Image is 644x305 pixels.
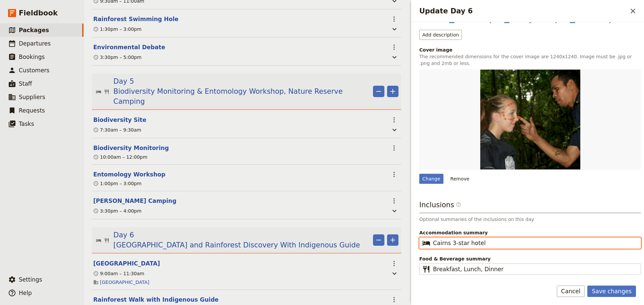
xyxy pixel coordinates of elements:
h3: Inclusions [419,200,641,213]
span: Fieldbook [19,8,58,18]
span: Bookings [19,54,45,60]
button: Actions [388,13,400,25]
button: Actions [388,42,400,53]
button: Actions [388,142,400,154]
span: Day 5 [113,76,134,86]
button: Remove [447,174,473,184]
span: ​ [422,265,430,273]
button: Edit this itinerary item [93,197,176,205]
button: Edit day information [96,76,370,106]
span: Departures [19,40,51,47]
input: Food & Beverage summary​ [433,265,637,273]
span: Biodiversity Monitoring & Entomology Workshop, Nature Reserve Camping [113,86,370,106]
button: Actions [388,195,400,207]
p: Optional summaries of the inclusions on this day [419,216,641,223]
span: Tasks [19,121,34,127]
span: Help [19,290,32,296]
div: 3:30pm – 5:00pm [93,54,142,61]
span: Day 6 [113,230,134,240]
button: Edit this itinerary item [93,43,165,51]
button: Add [387,86,398,97]
h2: Update Day 6 [419,6,627,16]
div: 1:30pm – 3:00pm [93,26,142,32]
span: ​ [456,202,461,210]
div: 7:30am – 9:30am [93,127,141,133]
button: Add [387,234,398,246]
button: Cancel [557,286,585,297]
span: Customers [19,67,49,74]
button: Close drawer [627,5,639,17]
div: 10:00am – 12:00pm [93,154,147,160]
p: The recommended dimensions for the cover image are 1240x1240. Image must be .jpg or .png and 2mb ... [419,53,641,67]
span: Staff [19,80,32,87]
button: Actions [388,169,400,180]
div: 9:00am – 11:30am [93,270,144,277]
button: Edit this itinerary item [93,116,146,124]
button: Remove [373,234,384,246]
div: 1:00pm – 3:00pm [93,180,142,187]
span: Food & Beverage summary [419,255,641,262]
img: https://d33jgr8dhgav85.cloudfront.net/638dda354696e2626e419d95/67ecaff6d9748dffca69f55e?Expires=1... [480,69,581,170]
span: Packages [19,27,49,33]
div: 3:30pm – 4:00pm [93,208,142,214]
span: ​ [456,202,461,207]
button: Edit day information [96,230,370,250]
span: [GEOGRAPHIC_DATA] and Rainforest Discovery With Indigenous Guide [113,240,360,250]
button: Edit this itinerary item [93,144,169,152]
span: ​ [422,239,430,247]
button: Edit this itinerary item [93,296,219,304]
span: Accommodation summary [419,229,641,236]
div: Change [419,174,443,184]
input: Accommodation summary​ [433,239,637,247]
span: Requests [19,107,45,114]
button: Save changes [587,286,636,297]
span: Settings [19,276,42,283]
button: Edit this itinerary item [93,15,178,23]
button: Add description [419,30,462,40]
button: Edit this itinerary item [93,259,160,268]
a: [GEOGRAPHIC_DATA] [100,279,149,286]
span: Suppliers [19,94,45,100]
div: Cover image [419,47,641,53]
button: Actions [388,258,400,269]
button: Remove [373,86,384,97]
button: Edit this itinerary item [93,170,165,178]
button: Actions [388,114,400,126]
